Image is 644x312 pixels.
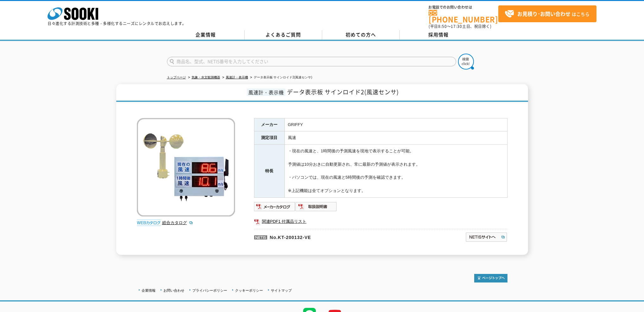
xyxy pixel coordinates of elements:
a: お問い合わせ [163,289,184,292]
img: webカタログ [137,220,161,226]
span: お電話でのお問い合わせは [429,5,498,9]
input: 商品名、型式、NETIS番号を入力してください [167,57,456,66]
td: ・現在の風速と、1時間後の予測風速を現地で表示することが可能。 予測値は10分おきに自動更新され、常に最新の予測値が表示されます。 ・パソコンでは、現在の風速と5時間後の予測を確認できます。 ※... [284,145,507,198]
span: 初めての方へ [346,31,376,38]
p: No.KT-200132-VE [254,229,404,244]
img: NETISサイトへ [465,232,507,242]
img: トップページへ [474,274,507,282]
a: 採用情報 [400,30,477,40]
a: よくあるご質問 [245,30,322,40]
td: 風速 [284,131,507,145]
a: [PHONE_NUMBER] [429,10,498,23]
a: お見積り･お問い合わせはこちら [498,5,596,22]
a: メーカーカタログ [254,206,296,210]
a: 企業情報 [142,289,156,292]
td: GRIFFY [284,118,507,131]
a: 関連PDF1 付属品リスト [254,217,507,226]
a: 総合カタログ [162,220,193,225]
img: データ表示板 サインロイド2(風速センサ) [137,118,235,216]
a: サイトマップ [271,289,292,292]
a: 取扱説明書 [296,206,337,210]
span: 17:30 [451,23,462,29]
a: 企業情報 [167,30,245,40]
th: 特長 [254,145,284,198]
img: btn_search.png [458,54,474,70]
a: プライバシーポリシー [192,289,227,292]
span: 風速計・表示機 [247,89,285,96]
span: (平日 ～ 土日、祝日除く) [429,23,491,29]
img: メーカーカタログ [254,202,296,212]
strong: お見積り･お問い合わせ [517,10,571,17]
a: 風速計・表示機 [226,76,248,79]
span: はこちら [505,9,590,19]
span: データ表示板 サインロイド2(風速センサ) [287,88,399,96]
img: 取扱説明書 [296,202,337,212]
a: トップページ [167,76,186,79]
a: 初めての方へ [322,30,400,40]
a: クッキーポリシー [235,289,263,292]
a: 気象・水文観測機器 [192,76,220,79]
span: 8:50 [438,23,447,29]
th: メーカー [254,118,284,131]
li: データ表示板 サインロイド2(風速センサ) [249,74,312,81]
th: 測定項目 [254,131,284,145]
p: 日々進化する計測技術と多種・多様化するニーズにレンタルでお応えします。 [48,22,186,25]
